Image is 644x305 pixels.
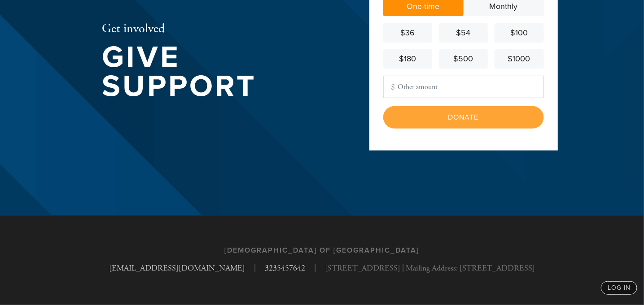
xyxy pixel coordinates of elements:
div: $1000 [498,53,540,65]
a: $1000 [495,49,543,69]
div: $180 [387,53,429,65]
span: | [254,262,256,274]
a: $500 [439,49,488,69]
h3: [DEMOGRAPHIC_DATA] of [GEOGRAPHIC_DATA] [225,246,420,255]
h1: Give Support [102,43,340,101]
a: $54 [439,23,488,43]
div: $54 [442,27,484,39]
a: [EMAIL_ADDRESS][DOMAIN_NAME] [109,263,245,273]
input: Other amount [383,76,544,98]
a: $100 [495,23,543,43]
h2: Get involved [102,21,340,37]
a: log in [601,281,637,295]
a: $180 [383,49,432,69]
a: $36 [383,23,432,43]
div: $500 [442,53,484,65]
a: 3235457642 [265,263,305,273]
span: [STREET_ADDRESS] | Mailing Address: [STREET_ADDRESS] [325,262,535,274]
div: $100 [498,27,540,39]
div: $36 [387,27,429,39]
span: | [314,262,316,274]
